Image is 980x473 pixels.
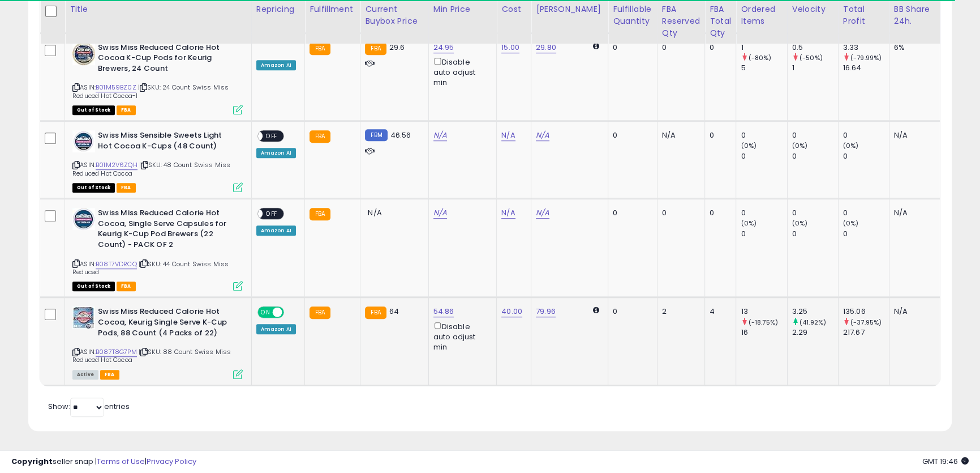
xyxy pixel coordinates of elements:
[792,208,838,218] div: 0
[365,42,386,55] small: FBA
[536,130,549,141] a: N/A
[433,320,488,352] div: Disable auto adjust min
[741,327,786,338] div: 16
[433,306,454,317] a: 54.86
[389,306,399,317] span: 64
[850,53,882,62] small: (-79.99%)
[710,3,731,39] div: FBA Total Qty
[894,208,931,218] div: N/A
[741,208,786,218] div: 0
[894,42,931,53] div: 6%
[741,151,786,161] div: 0
[843,229,889,239] div: 0
[365,129,387,141] small: FBM
[536,207,549,219] a: N/A
[894,3,935,27] div: BB Share 24h.
[365,3,423,27] div: Current Buybox Price
[259,308,273,317] span: ON
[613,3,652,27] div: Fulfillable Quantity
[710,130,727,140] div: 0
[850,318,882,327] small: (-37.95%)
[792,130,838,140] div: 0
[792,3,833,15] div: Velocity
[843,63,889,73] div: 16.64
[72,306,95,329] img: 51CZyF61aES._SL40_.jpg
[843,42,889,53] div: 3.33
[613,208,648,218] div: 0
[662,208,696,218] div: 0
[96,160,137,170] a: B01M2V6ZQH
[792,141,808,150] small: (0%)
[72,259,229,276] span: | SKU: 44 Count Swiss Miss Reduced
[741,306,786,317] div: 13
[792,229,838,239] div: 0
[96,347,137,357] a: B087T8G7PM
[96,83,136,92] a: B01M59BZ0Z
[894,306,931,317] div: N/A
[741,63,786,73] div: 5
[792,63,838,73] div: 1
[72,130,95,152] img: 41b+sysA8jL._SL40_.jpg
[310,3,355,15] div: Fulfillment
[365,306,386,319] small: FBA
[310,208,330,220] small: FBA
[662,42,696,53] div: 0
[72,160,230,177] span: | SKU: 48 Count Swiss Miss Reduced Hot Cocoa
[389,42,405,53] span: 29.6
[72,306,243,378] div: ASIN:
[48,401,130,412] span: Show: entries
[70,3,247,15] div: Title
[662,3,700,39] div: FBA Reserved Qty
[741,141,757,150] small: (0%)
[894,130,931,140] div: N/A
[98,208,235,253] b: Swiss Miss Reduced Calorie Hot Cocoa, Single Serve Capsules for Keurig K-Cup Pod Brewers (22 Coun...
[96,259,137,269] a: B08T7VDRCQ
[843,130,889,140] div: 0
[843,306,889,317] div: 135.06
[310,42,330,55] small: FBA
[749,318,778,327] small: (-18.75%)
[97,456,145,467] a: Terms of Use
[11,457,196,467] div: seller snap | |
[741,42,786,53] div: 1
[72,347,231,364] span: | SKU: 88 Count Swiss Miss Reduced Hot Cocoa
[792,306,838,317] div: 3.25
[433,42,454,53] a: 24.95
[72,183,115,193] span: All listings that are currently out of stock and unavailable for purchase on Amazon
[368,207,381,218] span: N/A
[98,306,235,341] b: Swiss Miss Reduced Calorie Hot Cocoa, Keurig Single Serve K-Cup Pods, 88 Count (4 Packs of 22)
[843,219,859,228] small: (0%)
[800,318,826,327] small: (41.92%)
[792,219,808,228] small: (0%)
[613,42,648,53] div: 0
[433,207,447,219] a: N/A
[741,130,786,140] div: 0
[72,130,243,191] div: ASIN:
[710,306,727,317] div: 4
[501,207,515,219] a: N/A
[100,370,119,380] span: FBA
[749,53,772,62] small: (-80%)
[282,308,300,317] span: OFF
[433,130,447,141] a: N/A
[501,306,522,317] a: 40.00
[147,456,196,467] a: Privacy Policy
[256,148,296,158] div: Amazon AI
[256,3,300,15] div: Repricing
[390,130,411,140] span: 46.56
[800,53,823,62] small: (-50%)
[72,42,95,65] img: 517wnWYWFWL._SL40_.jpg
[792,42,838,53] div: 0.5
[72,208,243,289] div: ASIN:
[792,327,838,338] div: 2.29
[72,105,115,115] span: All listings that are currently out of stock and unavailable for purchase on Amazon
[536,42,556,53] a: 29.80
[256,225,296,236] div: Amazon AI
[922,456,969,467] span: 2025-09-8 19:46 GMT
[843,3,884,27] div: Total Profit
[256,324,296,334] div: Amazon AI
[433,56,488,88] div: Disable auto adjust min
[536,3,603,15] div: [PERSON_NAME]
[710,42,727,53] div: 0
[843,327,889,338] div: 217.67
